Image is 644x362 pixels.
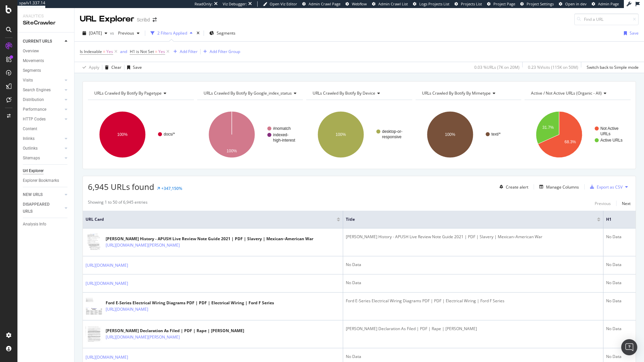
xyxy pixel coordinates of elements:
[346,298,600,304] div: Ford E-Series Electrical Wiring Diagrams PDF | PDF | Electrical Wiring | Ford F Series
[346,216,587,222] span: Title
[217,30,235,36] span: Segments
[273,133,288,137] text: indexed-
[574,13,639,25] input: Find a URL
[110,30,115,36] span: vs
[565,140,576,144] text: 68.3%
[352,1,367,6] span: Webflow
[86,323,102,346] img: main image
[263,1,297,7] a: Open Viz Editor
[525,105,630,164] svg: A chart.
[23,145,38,152] div: Outlinks
[106,300,274,306] div: Ford E-Series Electrical Wiring Diagrams PDF | PDF | Electrical Wiring | Ford F Series
[382,129,402,134] text: desktop-or-
[23,106,46,113] div: Performance
[600,132,610,136] text: URLs
[595,201,611,206] div: Previous
[606,354,633,360] div: No Data
[23,19,69,27] div: SiteCrawler
[273,138,296,143] text: high-interest
[273,126,291,131] text: #nomatch
[115,28,142,39] button: Previous
[86,231,102,254] img: main image
[491,132,501,137] text: text/*
[148,28,195,39] button: 2 Filters Applied
[542,125,554,130] text: 31.7%
[606,326,633,332] div: No Data
[600,126,619,131] text: Not Active
[487,1,515,7] a: Project Page
[346,280,600,286] div: No Data
[565,1,587,6] span: Open in dev
[23,177,59,184] div: Explorer Bookmarks
[161,186,182,191] div: +347,150%
[201,48,240,56] button: Add Filter Group
[115,30,134,36] span: Previous
[595,199,611,207] button: Previous
[197,105,302,164] div: A chart.
[597,184,623,190] div: Export as CSV
[270,1,297,6] span: Open Viz Editor
[621,339,637,355] div: Open Intercom Messenger
[606,234,633,240] div: No Data
[23,48,39,55] div: Overview
[120,49,127,54] div: and
[546,184,579,190] div: Manage Columns
[445,132,455,137] text: 100%
[23,201,57,215] div: DISAPPEARED URLS
[606,298,633,304] div: No Data
[226,149,237,153] text: 100%
[102,62,121,73] button: Clear
[528,64,578,70] div: 0.23 % Visits ( 115K on 50M )
[606,262,633,268] div: No Data
[23,57,44,64] div: Movements
[88,181,154,192] span: 6,945 URLs found
[378,1,408,6] span: Admin Crawl List
[80,49,102,54] span: Is Indexable
[493,1,515,6] span: Project Page
[345,1,367,7] a: Webflow
[88,105,193,164] svg: A chart.
[195,1,213,7] div: ReadOnly:
[23,67,69,74] a: Segments
[195,30,201,37] div: times
[622,201,631,206] div: Next
[86,295,102,318] img: main image
[23,57,69,64] a: Movements
[171,48,198,56] button: Add Filter
[133,64,142,70] div: Save
[606,280,633,286] div: No Data
[106,242,180,249] a: [URL][DOMAIN_NAME][PERSON_NAME]
[23,48,69,55] a: Overview
[372,1,408,7] a: Admin Crawl List
[309,1,340,6] span: Admin Crawl Page
[23,155,63,162] a: Sitemaps
[137,16,150,23] div: Scribd
[306,105,411,164] svg: A chart.
[80,28,110,39] button: [DATE]
[530,88,625,99] h4: Active / Not Active URLs
[23,155,40,162] div: Sitemaps
[157,30,187,36] div: 2 Filters Applied
[311,88,406,99] h4: URLs Crawled By Botify By device
[23,177,69,184] a: Explorer Bookmarks
[600,138,623,143] text: Active URLs
[23,135,35,142] div: Inlinks
[23,87,63,94] a: Search Engines
[23,38,63,45] a: CURRENT URLS
[86,280,128,287] a: [URL][DOMAIN_NAME]
[93,88,188,99] h4: URLs Crawled By Botify By pagetype
[23,116,46,123] div: HTTP Codes
[23,221,69,228] a: Analysis Info
[23,145,63,152] a: Outlinks
[23,96,44,103] div: Distribution
[622,199,631,207] button: Next
[413,1,449,7] a: Logs Projects List
[80,62,99,73] button: Apply
[23,67,41,74] div: Segments
[527,1,554,6] span: Project Settings
[23,191,43,198] div: NEW URLS
[202,88,302,99] h4: URLs Crawled By Botify By google_index_status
